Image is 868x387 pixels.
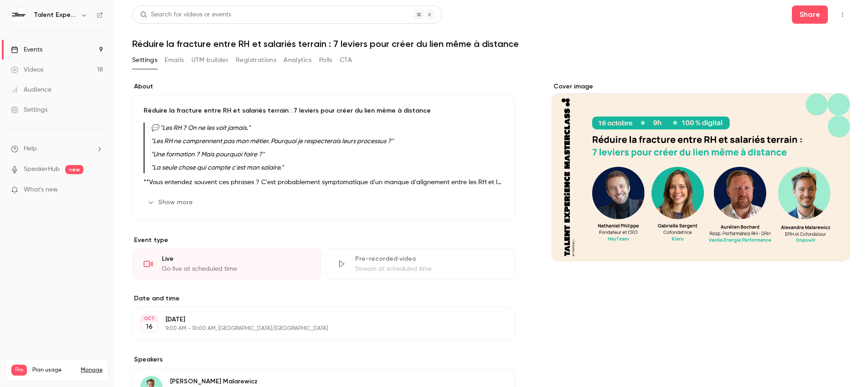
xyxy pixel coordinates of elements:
[132,82,515,91] label: About
[146,322,153,331] p: 16
[11,85,52,94] div: Audience
[132,355,515,364] label: Speakers
[236,53,276,67] button: Registrations
[81,366,103,374] a: Manage
[191,53,228,67] button: UTM builder
[552,82,850,261] section: Cover image
[319,53,332,67] button: Polls
[11,105,47,114] div: Settings
[141,315,157,322] div: OCT
[11,8,26,22] img: Talent Experience Masterclass
[355,254,504,263] div: Pre-recorded video
[65,165,83,174] span: new
[792,5,828,24] button: Share
[151,165,284,171] em: "La seule chose qui compte c'est mon salaire."
[144,106,504,115] p: Réduire la fracture entre RH et salariés terrain : 7 leviers pour créer du lien même à distance
[552,82,850,91] label: Cover image
[132,236,515,245] p: Event type
[170,377,456,386] p: [PERSON_NAME] Malarewicz
[340,53,352,67] button: CTA
[140,10,231,20] div: Search for videos or events
[132,38,850,49] h1: Réduire la fracture entre RH et salariés terrain : 7 leviers pour créer du lien même à distance
[165,53,184,67] button: Emails
[284,53,312,67] button: Analytics
[355,264,504,273] div: Stream at scheduled time
[132,294,515,303] label: Date and time
[132,53,157,67] button: Settings
[162,254,310,263] div: Live
[11,144,103,154] li: help-dropdown-opener
[165,325,467,332] p: 9:00 AM - 10:00 AM, [GEOGRAPHIC_DATA]/[GEOGRAPHIC_DATA]
[34,10,77,20] h6: Talent Experience Masterclass
[24,185,58,195] span: What's new
[151,151,264,158] em: "Une formation ? Mais pourquoi faire ?"
[325,248,515,279] div: Pre-recorded videoStream at scheduled time
[151,125,250,131] em: 💬 "Les RH ? On ne les voit jamais."
[144,177,504,188] p: **Vous entendez souvent ces phrases ? C'est probablement symptomatique d'un manque d'alignement e...
[132,248,322,279] div: LiveGo live at scheduled time
[11,45,42,54] div: Events
[151,138,393,144] em: "Les RH ne comprennent pas mon métier. Pourquoi je respecterais leurs processus ?"
[11,365,27,376] span: Pro
[32,366,75,374] span: Plan usage
[11,65,43,74] div: Videos
[144,195,198,210] button: Show more
[162,264,310,273] div: Go live at scheduled time
[165,315,467,324] p: [DATE]
[24,165,60,174] a: SpeakerHub
[92,186,103,194] iframe: Noticeable Trigger
[24,144,37,154] span: Help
